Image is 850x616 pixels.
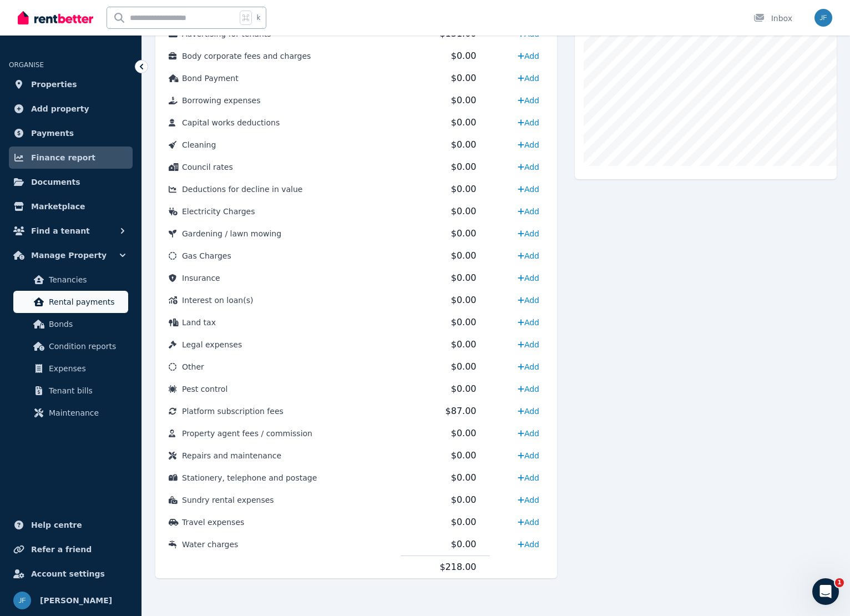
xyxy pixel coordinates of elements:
[182,451,281,460] span: Repairs and maintenance
[451,450,477,461] span: $0.00
[451,339,477,350] span: $0.00
[513,203,544,220] a: Add
[513,247,544,265] a: Add
[31,127,74,140] span: Payments
[451,383,477,394] span: $0.00
[9,195,133,218] a: Marketplace
[9,220,133,242] button: Find a tenant
[13,380,128,402] a: Tenant bills
[13,269,128,291] a: Tenancies
[49,273,124,286] span: Tenancies
[182,296,253,305] span: Interest on loan(s)
[513,47,544,65] a: Add
[513,314,544,331] a: Add
[9,171,133,193] a: Documents
[451,494,477,505] span: $0.00
[49,340,124,353] span: Condition reports
[182,429,312,438] span: Property agent fees / commission
[182,185,302,194] span: Deductions for decline in value
[513,180,544,198] a: Add
[182,518,244,527] span: Travel expenses
[9,122,133,144] a: Payments
[451,117,477,128] span: $0.00
[182,118,280,127] span: Capital works deductions
[182,407,284,416] span: Platform subscription fees
[13,313,128,335] a: Bonds
[49,384,124,397] span: Tenant bills
[13,335,128,357] a: Condition reports
[513,114,544,132] a: Add
[451,184,477,194] span: $0.00
[49,362,124,375] span: Expenses
[13,402,128,424] a: Maintenance
[31,543,92,556] span: Refer a friend
[513,447,544,464] a: Add
[31,249,107,262] span: Manage Property
[49,295,124,309] span: Rental payments
[13,592,31,609] img: Jinan Faris
[182,140,216,149] span: Cleaning
[49,317,124,331] span: Bonds
[9,98,133,120] a: Add property
[513,358,544,376] a: Add
[182,52,311,60] span: Body corporate fees and charges
[13,357,128,380] a: Expenses
[18,9,93,26] img: RentBetter
[812,578,839,605] iframe: Intercom live chat
[513,491,544,509] a: Add
[182,362,204,371] span: Other
[513,225,544,243] a: Add
[451,517,477,527] span: $0.00
[451,317,477,327] span: $0.00
[451,161,477,172] span: $0.00
[513,425,544,442] a: Add
[753,13,792,24] div: Inbox
[9,244,133,266] button: Manage Property
[513,469,544,487] a: Add
[451,472,477,483] span: $0.00
[513,291,544,309] a: Add
[31,151,95,164] span: Finance report
[182,340,242,349] span: Legal expenses
[9,147,133,169] a: Finance report
[451,206,477,216] span: $0.00
[451,139,477,150] span: $0.00
[835,578,844,587] span: 1
[182,229,281,238] span: Gardening / lawn mowing
[814,9,832,27] img: Jinan Faris
[31,518,82,532] span: Help centre
[182,540,238,549] span: Water charges
[513,92,544,109] a: Add
[451,95,477,105] span: $0.00
[182,496,274,504] span: Sundry rental expenses
[9,538,133,561] a: Refer a friend
[182,96,260,105] span: Borrowing expenses
[31,567,105,580] span: Account settings
[513,536,544,553] a: Add
[9,61,44,69] span: ORGANISE
[451,51,477,61] span: $0.00
[31,224,90,238] span: Find a tenant
[182,163,233,171] span: Council rates
[451,250,477,261] span: $0.00
[439,562,476,572] span: $218.00
[182,385,227,393] span: Pest control
[513,380,544,398] a: Add
[451,539,477,549] span: $0.00
[9,563,133,585] a: Account settings
[451,428,477,438] span: $0.00
[513,402,544,420] a: Add
[9,73,133,95] a: Properties
[513,69,544,87] a: Add
[31,78,77,91] span: Properties
[451,272,477,283] span: $0.00
[31,102,89,115] span: Add property
[182,473,317,482] span: Stationery, telephone and postage
[182,74,239,83] span: Bond Payment
[256,13,260,22] span: k
[451,228,477,239] span: $0.00
[182,274,220,282] span: Insurance
[182,318,216,327] span: Land tax
[49,406,124,420] span: Maintenance
[446,406,477,416] span: $87.00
